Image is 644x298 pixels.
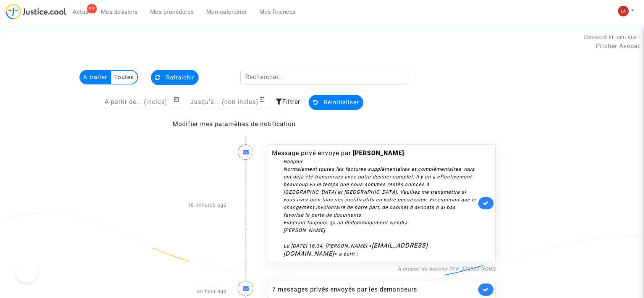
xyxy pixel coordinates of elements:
[200,6,253,18] a: Mon calendrier
[101,8,138,15] span: Mes dossiers
[166,74,194,81] span: Rafraichir
[95,6,144,18] a: Mes dossiers
[150,8,194,15] span: Mes procédures
[111,71,137,84] multi-toggle-item: Toutes
[15,260,38,283] iframe: Help Scout Beacon - Open
[283,219,476,227] div: Espérant toujours qu un dédommagement viendra.
[173,120,296,128] a: Modifier mes paramètres de notification
[283,165,476,219] div: Normalement toutes les factures supplémentaires et complémentaires vous ont déjà été transmises a...
[6,4,66,19] img: jc-logo.svg
[283,158,476,234] div: Bonjour
[173,95,183,104] button: Open calendar
[206,8,247,15] span: Mon calendrier
[398,266,496,272] a: À propos du dossier CFR-230923-XGBQ
[282,98,300,105] span: Filtrer
[584,34,640,40] span: Connecté en tant que :
[253,6,302,18] a: Mes finances
[240,70,409,84] input: Rechercher...
[259,95,268,104] button: Open calendar
[259,8,296,15] span: Mes finances
[618,6,629,16] img: 3f9b7d9779f7b0ffc2b90d026f0682a9
[272,149,476,258] div: Message privé envoyé par :
[309,95,363,110] button: Réinitialiser
[283,242,476,258] div: Le [DATE] 16:34, [PERSON_NAME] < > a écrit :
[66,6,95,18] a: 93Actus
[80,71,111,84] multi-toggle-item: A traiter
[151,70,199,85] button: Rafraichir
[283,227,476,234] div: [PERSON_NAME]
[324,99,359,106] span: Réinitialiser
[87,4,97,13] div: 93
[272,285,476,294] div: 7 messages privés envoyés par les demandeurs
[144,6,200,18] a: Mes procédures
[353,149,404,157] b: [PERSON_NAME]
[73,8,89,15] span: Actus
[142,137,232,273] div: 18 minutes ago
